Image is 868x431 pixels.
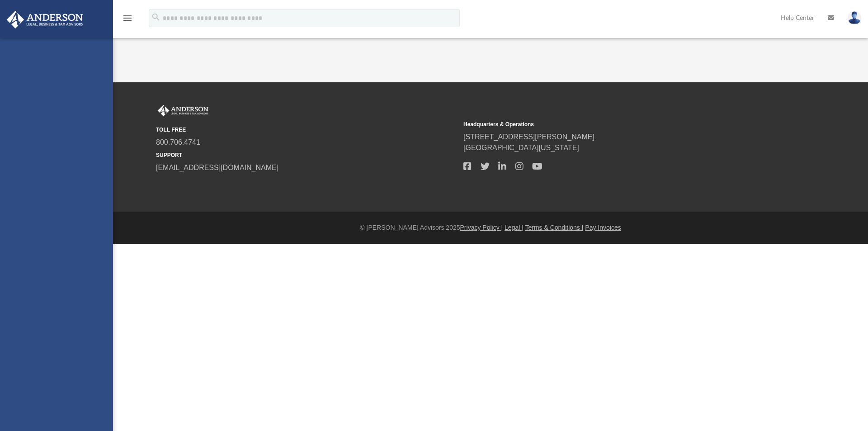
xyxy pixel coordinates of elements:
a: 800.706.4741 [156,138,200,146]
div: © [PERSON_NAME] Advisors 2025 [113,223,868,232]
i: menu [122,13,133,24]
a: Legal | [505,224,524,231]
img: Anderson Advisors Platinum Portal [156,105,210,117]
img: Anderson Advisors Platinum Portal [4,11,86,28]
i: search [151,12,161,22]
small: TOLL FREE [156,126,457,134]
a: Privacy Policy | [460,224,503,231]
a: [STREET_ADDRESS][PERSON_NAME] [463,133,594,141]
a: Pay Invoices [585,224,621,231]
small: Headquarters & Operations [463,120,764,128]
a: [GEOGRAPHIC_DATA][US_STATE] [463,144,579,152]
small: SUPPORT [156,151,457,159]
img: User Pic [848,11,861,24]
a: menu [122,17,133,24]
a: Terms & Conditions | [525,224,584,231]
a: [EMAIL_ADDRESS][DOMAIN_NAME] [156,164,278,171]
